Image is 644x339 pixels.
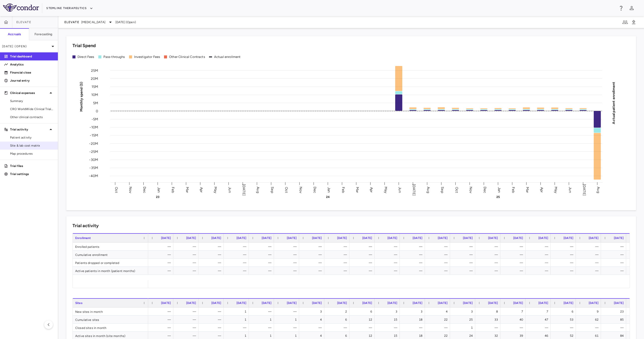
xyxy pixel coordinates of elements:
button: Stemline Therapeutics [46,4,93,12]
text: Feb [511,187,515,193]
div: — [329,259,347,267]
div: — [228,251,246,259]
div: — [178,308,196,316]
text: Nov [299,186,303,193]
div: — [455,259,473,267]
div: — [480,324,498,332]
div: — [203,267,221,275]
div: — [153,267,171,275]
span: [DATE] [362,236,372,240]
div: 3 [379,308,397,316]
tspan: -5M [92,117,98,121]
div: 25 [455,316,473,324]
div: 7 [530,308,548,316]
div: 4 [304,316,322,324]
div: — [505,251,523,259]
div: — [379,324,397,332]
text: Dec [313,186,317,193]
div: — [404,267,422,275]
span: Enrollment [75,236,91,240]
div: 6 [555,308,573,316]
div: 12 [354,316,372,324]
text: Jan [157,187,161,192]
tspan: 10M [91,93,98,97]
div: — [203,308,221,316]
div: 40 [505,316,523,324]
tspan: 20M [91,76,98,81]
div: 15 [379,316,397,324]
div: Pass-throughs [103,55,125,59]
div: Closed sites in month [73,324,148,331]
div: — [178,324,196,332]
text: 24 [326,195,330,199]
h6: Trial Spend [72,42,96,49]
div: — [153,259,171,267]
div: Cumulative enrollment [73,251,148,258]
text: Aug [256,187,260,193]
div: Investigator Fees [134,55,160,59]
span: [DATE] [262,236,271,240]
div: 9 [580,308,598,316]
div: — [530,324,548,332]
span: [DATE] [488,301,498,305]
div: Cumulative sites [73,316,148,323]
tspan: -25M [89,149,98,154]
tspan: 15M [92,85,98,89]
h6: Trial activity [72,222,99,229]
text: Feb [341,187,345,193]
text: Jan [327,187,331,192]
text: Apr [369,187,374,192]
div: — [253,251,271,259]
div: — [505,267,523,275]
div: — [153,316,171,324]
p: Trial activity [10,127,48,132]
span: Sites [75,301,83,305]
span: [DATE] [362,301,372,305]
div: — [505,259,523,267]
tspan: -40M [89,174,98,178]
div: — [580,251,598,259]
span: [DATE] [589,236,598,240]
text: [DATE] [242,184,246,196]
span: [DATE] [488,236,498,240]
text: Oct [114,187,118,193]
span: Patient activity [10,135,54,140]
div: — [455,267,473,275]
text: Jun [228,187,232,193]
img: logo-full-BYUhSk78.svg [3,4,39,12]
div: — [278,243,297,251]
div: 3 [304,308,322,316]
div: — [530,243,548,251]
h6: Forecasting [34,32,53,37]
tspan: -20M [89,141,98,146]
div: — [606,259,624,267]
div: — [606,251,624,259]
span: [DATE] [538,236,548,240]
tspan: 0 [96,109,98,113]
tspan: -10M [90,125,98,129]
span: [DATE] [287,236,297,240]
div: — [304,243,322,251]
text: Mar [525,187,530,193]
text: Nov [469,186,473,193]
div: Patients dropped or completed [73,259,148,266]
div: — [153,324,171,332]
div: — [580,324,598,332]
span: [DATE] [387,301,397,305]
div: — [178,251,196,259]
div: — [455,251,473,259]
text: Aug [426,187,430,193]
span: [DATE] [186,301,196,305]
div: — [404,324,422,332]
div: Other Clinical Contracts [169,55,205,59]
div: — [354,267,372,275]
div: 1 [455,324,473,332]
span: [DATE] [236,301,246,305]
div: — [354,243,372,251]
div: — [555,267,573,275]
div: — [530,259,548,267]
tspan: -30M [89,158,98,162]
tspan: -15M [90,133,98,138]
div: — [429,259,448,267]
p: Trial dashboard [10,54,54,59]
